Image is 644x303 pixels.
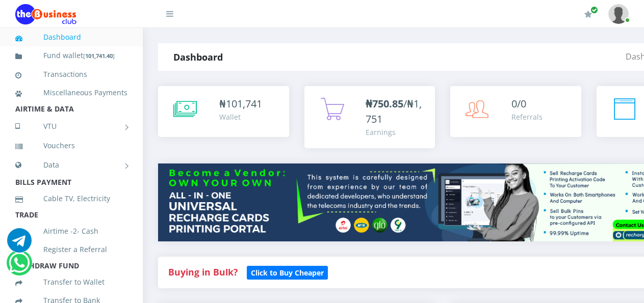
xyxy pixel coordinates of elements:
a: ₦750.85/₦1,751 Earnings [304,86,435,148]
div: ₦ [219,96,262,112]
a: Chat for support [9,258,30,275]
div: Earnings [366,127,425,137]
b: ₦750.85 [366,97,403,111]
a: VTU [15,114,127,139]
a: Fund wallet[101,741.40] [15,44,127,68]
a: 0/0 Referrals [450,86,581,137]
span: Renew/Upgrade Subscription [590,6,598,14]
strong: Dashboard [173,51,223,63]
small: [ ] [83,52,115,60]
a: Register a Referral [15,238,127,261]
b: 101,741.40 [85,52,113,60]
i: Renew/Upgrade Subscription [584,10,592,18]
div: Referrals [511,112,543,122]
a: Transactions [15,63,127,86]
a: ₦101,741 Wallet [158,86,289,137]
a: Miscellaneous Payments [15,81,127,104]
img: User [608,4,629,24]
a: Cable TV, Electricity [15,187,127,210]
span: /₦1,751 [366,97,422,126]
b: Click to Buy Cheaper [251,268,324,278]
a: Click to Buy Cheaper [247,266,328,278]
span: 101,741 [226,97,262,111]
img: Logo [15,4,76,24]
a: Vouchers [15,134,127,157]
a: Transfer to Wallet [15,270,127,294]
strong: Buying in Bulk? [168,266,238,278]
a: Dashboard [15,25,127,49]
a: Data [15,152,127,178]
a: Chat for support [7,236,32,253]
span: 0/0 [511,97,526,111]
a: Airtime -2- Cash [15,219,127,243]
div: Wallet [219,112,262,122]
